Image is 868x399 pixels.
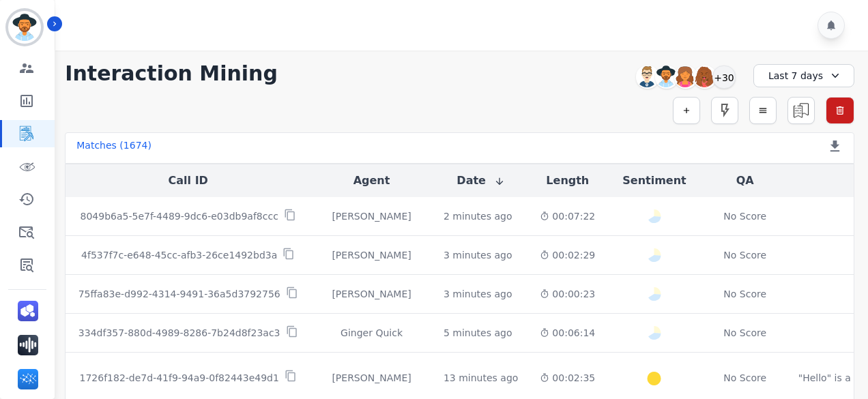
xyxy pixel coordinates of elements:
button: Sentiment [622,173,686,189]
div: 3 minutes ago [444,248,512,262]
div: 3 minutes ago [444,287,512,301]
div: [PERSON_NAME] [321,209,422,223]
div: No Score [723,287,766,301]
button: Length [546,173,589,189]
button: Agent [353,173,390,189]
div: [PERSON_NAME] [321,371,422,385]
button: Call ID [169,173,208,189]
div: 00:06:14 [540,326,595,340]
div: [PERSON_NAME] [321,248,422,262]
div: 13 minutes ago [444,371,518,385]
div: No Score [723,371,766,385]
p: 1726f182-de7d-41f9-94a9-0f82443e49d1 [80,371,279,385]
div: 00:02:35 [540,371,595,385]
h1: Interaction Mining [65,61,278,86]
div: 00:07:22 [540,209,595,223]
div: No Score [723,326,766,340]
div: 5 minutes ago [444,326,512,340]
div: Ginger Quick [321,326,422,340]
div: [PERSON_NAME] [321,287,422,301]
p: 8049b6a5-5e7f-4489-9dc6-e03db9af8ccc [81,209,278,223]
div: 00:02:29 [540,248,595,262]
div: Last 7 days [753,64,854,87]
div: 2 minutes ago [444,209,512,223]
div: 00:00:23 [540,287,595,301]
div: No Score [723,209,766,223]
div: +30 [712,65,736,89]
p: 75ffa83e-d992-4314-9491-36a5d3792756 [78,287,280,301]
p: 334df357-880d-4989-8286-7b24d8f23ac3 [78,326,280,340]
div: Matches ( 1674 ) [76,138,151,158]
div: No Score [723,248,766,262]
button: QA [736,173,754,189]
img: Bordered avatar [8,11,41,44]
p: 4f537f7c-e648-45cc-afb3-26ce1492bd3a [81,248,277,262]
button: Date [457,173,505,189]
